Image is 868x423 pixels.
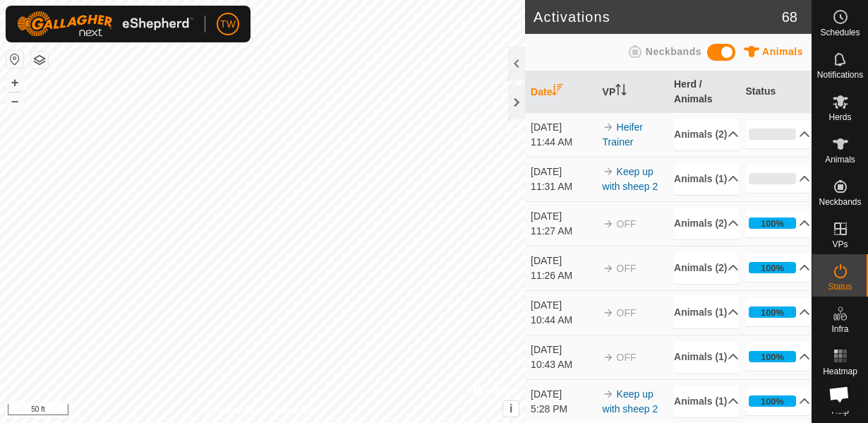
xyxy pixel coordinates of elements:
[531,342,596,357] div: [DATE]
[510,403,512,415] span: i
[782,6,797,28] span: 68
[531,224,596,239] div: 11:27 AM
[531,357,596,372] div: 10:43 AM
[617,307,637,318] span: OFF
[674,297,739,328] p-accordion-header: Animals (1)
[828,113,851,121] span: Herds
[531,313,596,328] div: 10:44 AM
[531,254,596,268] div: [DATE]
[646,46,701,57] span: Neckbands
[603,352,614,363] img: arrow
[603,121,614,133] img: arrow
[746,387,811,415] p-accordion-header: 100%
[746,165,811,193] p-accordion-header: 0%
[603,121,643,148] a: Heifer Trainer
[674,208,739,239] p-accordion-header: Animals (2)
[674,341,739,373] p-accordion-header: Animals (1)
[220,17,236,32] span: TW
[603,388,614,400] img: arrow
[761,261,784,275] div: 100%
[761,395,784,408] div: 100%
[831,407,849,415] span: Help
[531,387,596,402] div: [DATE]
[207,405,260,417] a: Privacy Policy
[749,173,797,184] div: 0%
[552,86,563,97] p-sorticon: Activate to sort
[746,342,811,371] p-accordion-header: 100%
[749,395,797,407] div: 100%
[277,405,318,417] a: Contact Us
[746,209,811,237] p-accordion-header: 100%
[761,217,784,230] div: 100%
[531,209,596,224] div: [DATE]
[749,262,797,273] div: 100%
[831,325,848,333] span: Infra
[617,352,637,363] span: OFF
[817,71,863,79] span: Notifications
[603,218,614,230] img: arrow
[31,52,48,68] button: Map Layers
[531,402,596,417] div: 5:28 PM
[749,218,797,229] div: 100%
[749,129,797,140] div: 0%
[832,240,848,249] span: VPs
[740,71,812,113] th: Status
[603,166,658,192] a: Keep up with sheep 2
[761,306,784,319] div: 100%
[615,86,627,97] p-sorticon: Activate to sort
[746,254,811,282] p-accordion-header: 100%
[828,282,852,291] span: Status
[597,71,668,113] th: VP
[746,298,811,326] p-accordion-header: 100%
[531,120,596,135] div: [DATE]
[825,155,855,164] span: Animals
[6,93,23,109] button: –
[820,375,858,413] div: Open chat
[823,367,857,376] span: Heatmap
[674,163,739,195] p-accordion-header: Animals (1)
[674,386,739,417] p-accordion-header: Animals (1)
[617,263,637,274] span: OFF
[761,350,784,364] div: 100%
[603,388,658,415] a: Keep up with sheep 2
[603,166,614,177] img: arrow
[603,307,614,318] img: arrow
[617,218,637,230] span: OFF
[531,298,596,313] div: [DATE]
[603,263,614,274] img: arrow
[820,28,860,37] span: Schedules
[746,120,811,148] p-accordion-header: 0%
[525,71,596,113] th: Date
[6,74,23,91] button: +
[674,119,739,150] p-accordion-header: Animals (2)
[749,351,797,362] div: 100%
[534,8,782,25] h2: Activations
[503,401,519,417] button: i
[674,252,739,284] p-accordion-header: Animals (2)
[531,165,596,179] div: [DATE]
[668,71,740,113] th: Herd / Animals
[531,179,596,194] div: 11:31 AM
[531,268,596,283] div: 11:26 AM
[531,135,596,150] div: 11:44 AM
[749,306,797,318] div: 100%
[819,198,861,206] span: Neckbands
[812,381,868,421] a: Help
[17,11,193,37] img: Gallagher Logo
[762,46,803,57] span: Animals
[6,51,23,68] button: Reset Map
